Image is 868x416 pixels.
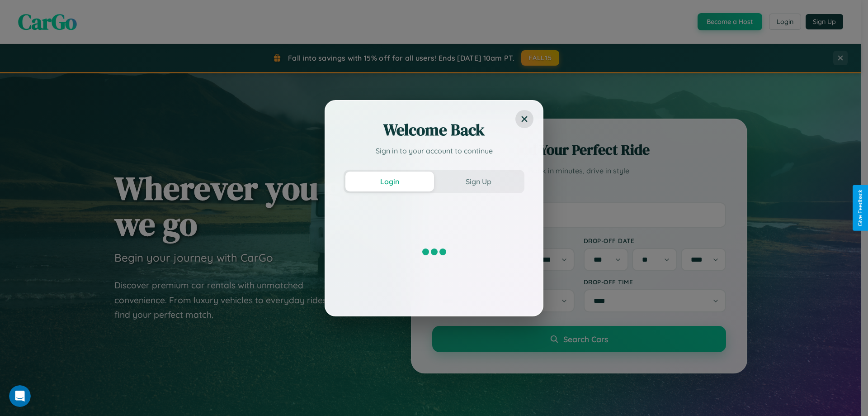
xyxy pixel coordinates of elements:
button: Login [345,172,434,191]
button: Sign Up [434,172,523,191]
h2: Welcome Back [344,119,524,141]
div: Give Feedback [857,190,863,226]
p: Sign in to your account to continue [344,145,524,156]
iframe: Intercom live chat [9,385,31,407]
